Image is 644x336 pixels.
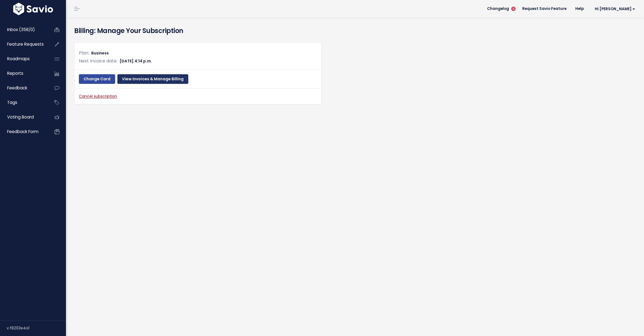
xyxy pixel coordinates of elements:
img: logo-white.9d6f32f41409.svg [12,3,54,15]
span: Changelog [487,7,509,11]
a: Reports [1,67,46,80]
span: [DATE] 4:14 p.m. [120,58,152,64]
span: Tags [7,100,17,105]
a: Tags [1,96,46,109]
a: Request Savio Feature [518,5,571,13]
span: Hi [PERSON_NAME] [595,7,635,11]
span: Roadmaps [7,56,30,62]
a: Feature Requests [1,38,46,51]
a: View Invoices & Manage Billing [117,74,188,84]
span: Reports [7,70,23,76]
a: Cancel subscription [79,93,117,99]
h4: Billing: Manage Your Subscription [74,26,636,36]
a: Help [571,5,588,13]
a: Feedback form [1,125,46,138]
a: Feedback [1,82,46,94]
span: Inbox (358/0) [7,27,35,32]
span: 5 [511,7,516,11]
a: Roadmaps [1,53,46,65]
span: Feedback [7,85,27,91]
span: Voting Board [7,114,34,120]
span: Next Invoice date: [79,58,117,64]
span: Feedback form [7,129,38,134]
a: Voting Board [1,111,46,123]
span: Business [91,50,109,56]
a: Inbox (358/0) [1,23,46,36]
span: Plan: [79,50,89,56]
a: Change Card [79,74,115,84]
a: Hi [PERSON_NAME] [588,5,640,13]
span: Feature Requests [7,41,44,47]
div: v.f8293e4a1 [7,321,66,335]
